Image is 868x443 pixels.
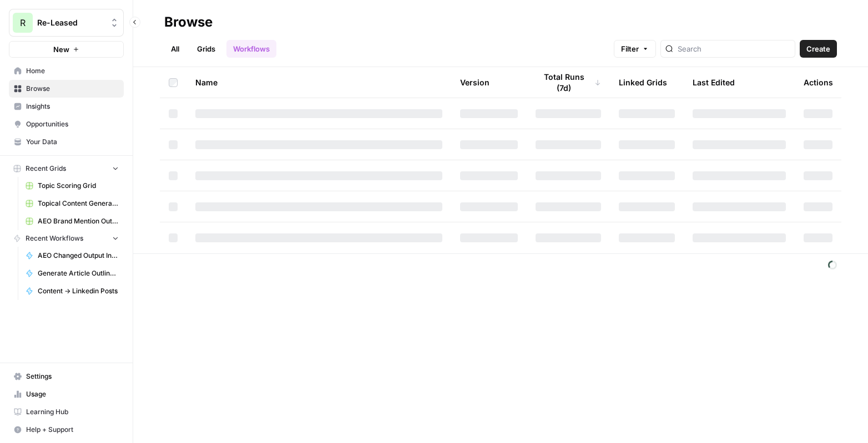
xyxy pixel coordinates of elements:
a: AEO Changed Output Instructions [21,247,124,264]
div: Actions [804,67,833,98]
span: Topical Content Generation Grid [38,198,119,208]
button: Workspace: Re-Leased [9,9,124,37]
span: AEO Brand Mention Outreach [38,216,119,226]
span: Learning Hub [26,407,119,417]
a: Topic Scoring Grid [21,177,124,195]
button: Filter [614,40,656,58]
button: New [9,41,124,58]
button: Help + Support [9,421,124,439]
a: Browse [9,80,124,98]
span: Filter [621,43,639,54]
a: Settings [9,368,124,385]
a: Workflows [226,40,276,58]
a: Home [9,62,124,80]
a: AEO Brand Mention Outreach [21,212,124,230]
div: Browse [164,13,213,31]
span: Usage [26,389,119,399]
span: Content -> Linkedin Posts [38,286,119,296]
div: Name [195,67,442,98]
a: Topical Content Generation Grid [21,195,124,212]
span: Browse [26,84,119,94]
div: Linked Grids [619,67,667,98]
span: R [20,16,26,29]
span: Insights [26,101,119,111]
a: Insights [9,98,124,115]
span: Generate Article Outline + Deep Research [38,268,119,278]
div: Total Runs (7d) [536,67,601,98]
a: Opportunities [9,115,124,133]
a: Content -> Linkedin Posts [21,282,124,300]
a: Learning Hub [9,403,124,421]
span: Help + Support [26,425,119,435]
div: Last Edited [693,67,735,98]
button: Recent Workflows [9,230,124,247]
button: Create [800,40,837,58]
span: Settings [26,371,119,381]
span: Recent Workflows [26,233,83,243]
span: Opportunities [26,119,119,129]
span: Create [806,43,830,54]
a: Your Data [9,133,124,151]
span: AEO Changed Output Instructions [38,251,119,261]
input: Search [678,43,790,54]
a: All [164,40,186,58]
div: Version [460,67,489,98]
span: New [53,44,69,55]
span: Your Data [26,137,119,147]
span: Home [26,66,119,76]
span: Recent Grids [26,164,66,174]
a: Grids [190,40,222,58]
span: Re-Leased [37,17,104,28]
a: Generate Article Outline + Deep Research [21,264,124,282]
span: Topic Scoring Grid [38,181,119,191]
a: Usage [9,385,124,403]
button: Recent Grids [9,160,124,177]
